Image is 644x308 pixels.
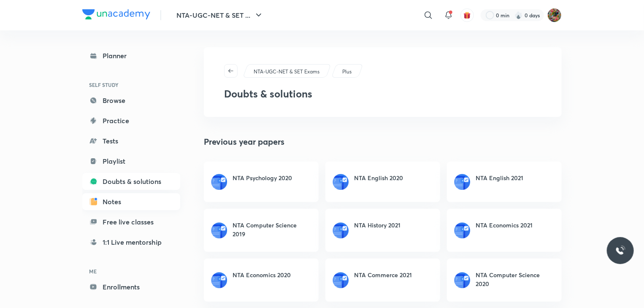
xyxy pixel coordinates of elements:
[252,68,321,76] a: NTA-UGC-NET & SET Exams
[82,193,180,210] a: Notes
[82,153,180,170] a: Playlist
[204,162,319,202] a: NTA Psychology 2020
[325,259,440,302] a: NTA Commerce 2021
[233,173,292,182] h6: NTA Psychology 2020
[211,173,227,190] img: paperset.png
[447,162,562,202] a: NTA English 2021
[171,7,269,24] button: NTA-UGC-NET & SET ...
[82,132,180,149] a: Tests
[454,222,471,239] img: paperset.png
[233,270,291,279] h6: NTA Economics 2020
[332,272,349,289] img: paperset.png
[514,11,523,19] img: streak
[615,246,625,256] img: ttu
[204,135,562,148] h4: Previous year papers
[233,221,307,238] h6: NTA Computer Science 2019
[354,221,400,230] h6: NTA History 2021
[82,92,180,109] a: Browse
[454,272,471,289] img: paperset.png
[82,173,180,190] a: Doubts & solutions
[325,162,440,202] a: NTA English 2020
[211,222,227,239] img: paperset.png
[82,234,180,251] a: 1:1 Live mentorship
[476,270,550,288] h6: NTA Computer Science 2020
[82,213,180,230] a: Free live classes
[82,9,150,19] img: Company Logo
[325,209,440,252] a: NTA History 2021
[476,173,523,182] h6: NTA English 2021
[463,11,471,19] img: avatar
[82,278,180,295] a: Enrollments
[211,272,227,289] img: paperset.png
[204,259,319,302] a: NTA Economics 2020
[224,88,312,100] h3: Doubts & solutions
[82,78,180,92] h6: SELF STUDY
[354,270,412,279] h6: NTA Commerce 2021
[82,264,180,278] h6: ME
[82,112,180,129] a: Practice
[332,222,349,239] img: paperset.png
[342,68,352,76] p: Plus
[341,68,353,76] a: Plus
[204,209,319,252] a: NTA Computer Science 2019
[254,68,319,76] p: NTA-UGC-NET & SET Exams
[447,259,562,302] a: NTA Computer Science 2020
[460,8,474,22] button: avatar
[332,173,349,190] img: paperset.png
[447,209,562,252] a: NTA Economics 2021
[354,173,403,182] h6: NTA English 2020
[82,9,150,22] a: Company Logo
[454,173,471,190] img: paperset.png
[476,221,533,230] h6: NTA Economics 2021
[547,8,562,22] img: Kumkum Bhamra
[82,47,180,64] a: Planner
